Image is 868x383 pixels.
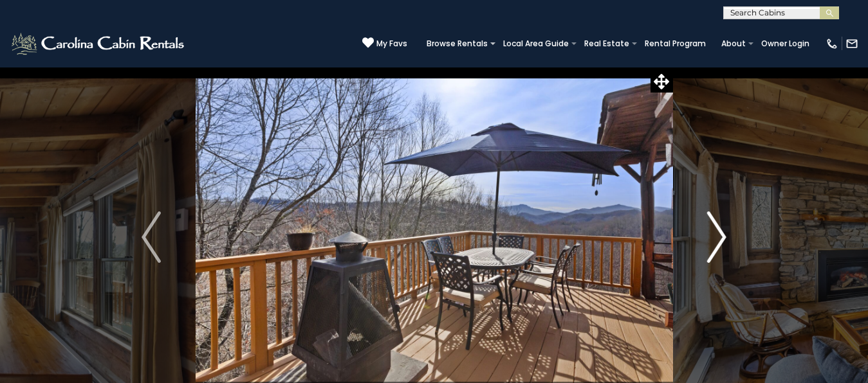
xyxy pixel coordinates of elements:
a: Owner Login [755,35,816,53]
img: White-1-2.png [10,31,188,57]
a: Browse Rentals [420,35,494,53]
img: phone-regular-white.png [826,37,838,50]
a: About [715,35,752,53]
a: Local Area Guide [497,35,575,53]
img: arrow [707,211,726,263]
a: Real Estate [578,35,636,53]
img: arrow [142,211,161,263]
a: My Favs [362,37,407,50]
a: Rental Program [638,35,712,53]
span: My Favs [376,38,407,49]
img: mail-regular-white.png [845,37,858,50]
